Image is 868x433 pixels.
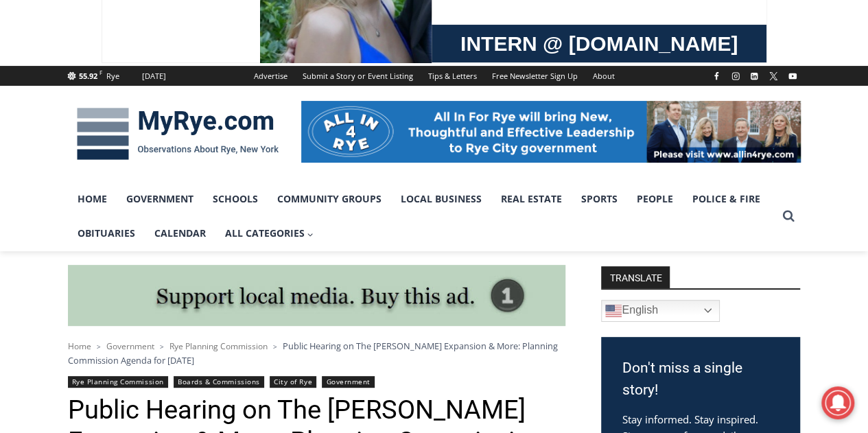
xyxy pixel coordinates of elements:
[484,66,585,86] a: Free Newsletter Sign Up
[145,216,215,250] a: Calendar
[572,182,627,216] a: Sports
[203,182,268,216] a: Schools
[601,266,670,288] strong: TRANSLATE
[106,70,119,82] div: Rye
[359,137,636,167] span: Intern @ [DOMAIN_NAME]
[330,133,665,171] a: Intern @ [DOMAIN_NAME]
[605,303,622,319] img: en
[68,339,565,367] nav: Breadcrumbs
[246,66,295,86] a: Advertise
[246,66,622,86] nav: Secondary Navigation
[301,101,801,163] img: All in for Rye
[117,182,203,216] a: Government
[68,98,288,169] img: MyRye.com
[622,358,779,401] h3: Don't miss a single story!
[68,265,565,327] img: support local media, buy this ad
[347,1,648,133] div: "[PERSON_NAME] and I covered the [DATE] Parade, which was a really eye opening experience as I ha...
[727,68,744,84] a: Instagram
[68,182,776,251] nav: Primary Navigation
[106,340,154,352] a: Government
[273,342,277,351] span: >
[68,182,117,216] a: Home
[391,182,491,216] a: Local Business
[627,182,683,216] a: People
[160,342,164,351] span: >
[491,182,572,216] a: Real Estate
[270,376,316,388] a: City of Rye
[746,68,762,84] a: Linkedin
[708,68,725,84] a: Facebook
[68,376,168,388] a: Rye Planning Commission
[68,216,145,250] a: Obituaries
[141,86,195,164] div: "Chef [PERSON_NAME] omakase menu is nirvana for lovers of great Japanese food."
[68,340,91,352] a: Home
[99,69,102,76] span: F
[585,66,622,86] a: About
[1,138,138,171] a: Open Tues. - Sun. [PHONE_NUMBER]
[601,300,720,322] a: English
[169,340,268,352] a: Rye Planning Commission
[322,376,374,388] a: Government
[79,71,97,81] span: 55.92
[68,340,558,366] span: Public Hearing on The [PERSON_NAME] Expansion & More: Planning Commission Agenda for [DATE]
[776,204,801,229] button: View Search Form
[765,68,782,84] a: X
[174,376,264,388] a: Boards & Commissions
[295,66,421,86] a: Submit a Story or Event Listing
[784,68,801,84] a: YouTube
[421,66,484,86] a: Tips & Letters
[215,216,324,250] button: Child menu of All Categories
[142,70,166,82] div: [DATE]
[268,182,391,216] a: Community Groups
[4,141,134,194] span: Open Tues. - Sun. [PHONE_NUMBER]
[97,342,101,351] span: >
[683,182,770,216] a: Police & Fire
